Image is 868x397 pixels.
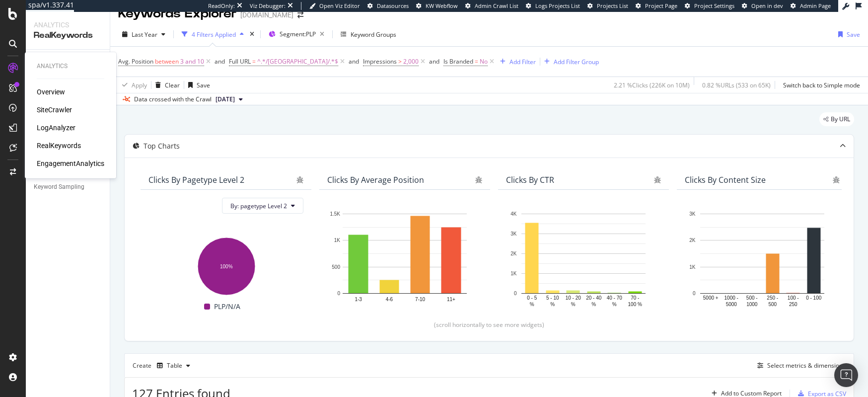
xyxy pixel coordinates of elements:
div: Select metrics & dimensions [767,361,846,370]
div: (scroll horizontally to see more widgets) [137,320,842,329]
a: KW Webflow [416,2,458,10]
button: Save [834,26,860,42]
a: LogAnalyzer [37,123,75,133]
text: 100% [220,264,233,269]
button: Add Filter [496,56,536,68]
text: 3K [510,231,517,237]
div: Clicks By CTR [506,175,554,185]
div: Apply [132,81,147,89]
text: 20 - 40 [586,295,602,301]
span: Open Viz Editor [319,2,360,9]
button: By: pagetype Level 2 [222,198,303,214]
div: 0.82 % URLs ( 533 on 65K ) [702,81,771,89]
div: Viz Debugger: [250,2,286,10]
text: % [612,302,617,307]
div: bug [833,176,840,183]
text: 7-10 [415,297,425,302]
div: bug [475,176,482,183]
text: 5 - 10 [546,295,559,301]
text: 100 % [628,302,642,307]
div: RealKeywords [34,30,102,41]
text: 40 - 70 [607,295,623,301]
button: Apply [118,77,147,93]
button: Table [153,358,194,374]
span: Datasources [377,2,409,9]
div: and [429,57,439,66]
span: 3 and 10 [180,55,204,69]
div: Clicks By pagetype Level 2 [148,175,244,185]
text: % [571,302,576,307]
button: Select metrics & dimensions [753,360,846,372]
div: times [248,29,256,39]
span: Is Branded [443,57,473,66]
button: Save [184,77,210,93]
div: Create [133,358,194,374]
text: 1K [510,271,517,276]
div: arrow-right-arrow-left [297,11,303,18]
span: By URL [831,116,850,122]
a: Admin Page [791,2,831,10]
text: 2K [510,251,517,256]
span: Segment: PLP [280,30,316,38]
span: ^.*/[GEOGRAPHIC_DATA]/.*$ [257,55,338,69]
span: Projects List [597,2,628,9]
div: Keywords Explorer [118,5,236,22]
div: bug [654,176,661,183]
div: Clicks By Content Size [685,175,766,185]
div: Switch back to Simple mode [783,81,860,89]
span: 2,000 [403,55,419,69]
text: 4K [510,211,517,217]
a: Admin Crawl List [465,2,518,10]
text: 1K [689,264,696,270]
text: 250 [789,302,797,307]
text: 0 [337,291,340,296]
button: Keyword Groups [337,26,400,42]
svg: A chart. [327,209,482,309]
text: % [530,302,534,307]
text: 0 [514,291,517,296]
text: % [591,302,596,307]
span: > [398,57,402,66]
div: [DOMAIN_NAME] [240,10,293,20]
text: 1-3 [355,297,362,302]
a: Open Viz Editor [309,2,360,10]
button: Switch back to Simple mode [779,77,860,93]
a: EngagementAnalytics [37,159,104,168]
div: 2.21 % Clicks ( 226K on 10M ) [614,81,690,89]
text: 500 - [746,295,758,301]
text: 100 - [788,295,799,301]
button: Clear [151,77,180,93]
button: 4 Filters Applied [178,26,248,42]
div: Clear [165,81,180,89]
span: Logs Projects List [535,2,580,9]
div: A chart. [148,233,303,297]
a: Project Page [636,2,677,10]
div: Top Charts [144,141,180,151]
a: Open in dev [742,2,783,10]
button: [DATE] [212,93,247,105]
button: and [349,57,359,66]
span: Project Settings [694,2,734,9]
div: Clicks By Average Position [327,175,424,185]
a: RealKeywords [37,141,81,151]
svg: A chart. [506,209,661,309]
span: PLP/N/A [214,301,240,313]
text: 70 - [631,295,639,301]
span: Avg. Position [118,57,153,66]
span: Last Year [132,30,157,39]
div: Keyword Groups [351,30,396,39]
a: Projects List [587,2,628,10]
text: 500 [332,264,340,270]
text: 5000 + [703,295,719,301]
span: = [252,57,256,66]
a: Datasources [367,2,409,10]
text: 0 [693,291,696,296]
a: SiteCrawler [37,105,72,115]
div: Analytics [37,62,104,71]
a: Project Settings [685,2,734,10]
div: Table [167,363,182,369]
div: ReadOnly: [208,2,235,10]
